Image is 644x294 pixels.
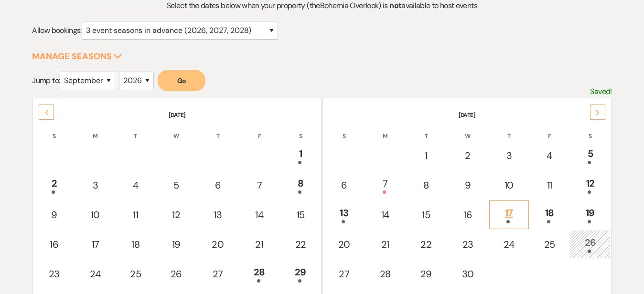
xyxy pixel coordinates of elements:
div: 24 [81,267,109,281]
div: 19 [575,206,605,223]
div: 12 [161,208,191,222]
th: M [365,120,405,140]
div: 9 [452,178,483,192]
div: 22 [411,237,441,252]
th: T [116,120,155,140]
div: 2 [39,176,69,194]
th: S [33,120,75,140]
div: 16 [452,208,483,222]
div: 5 [161,178,191,192]
div: 18 [535,206,564,223]
span: Jump to: [32,75,60,85]
div: 7 [371,176,400,194]
div: 23 [39,267,69,281]
th: T [197,120,238,140]
th: F [239,120,279,140]
th: S [570,120,610,140]
div: 7 [245,178,274,192]
div: 18 [121,237,150,252]
div: 16 [39,237,69,252]
div: 3 [494,148,524,163]
div: 10 [494,178,524,192]
th: S [280,120,321,140]
div: 27 [203,267,233,281]
div: 27 [329,267,359,281]
div: 19 [161,237,191,252]
div: 8 [286,176,315,194]
span: Allow bookings: [32,25,81,35]
div: 29 [411,267,441,281]
div: 5 [575,147,605,164]
th: F [530,120,569,140]
div: 30 [452,267,483,281]
div: 15 [286,208,315,222]
div: 2 [452,148,483,163]
strong: not [389,0,401,10]
div: 3 [81,178,109,192]
div: 11 [535,178,564,192]
th: [DATE] [323,99,611,119]
th: T [489,120,529,140]
div: 12 [575,176,605,194]
th: S [323,120,365,140]
div: 21 [371,237,400,252]
div: 28 [245,265,274,283]
div: 17 [81,237,109,252]
div: 4 [535,148,564,163]
div: 29 [286,265,315,283]
div: 8 [411,178,441,192]
th: M [75,120,115,140]
div: 11 [121,208,150,222]
div: 22 [286,237,315,252]
div: 20 [203,237,233,252]
div: 10 [81,208,109,222]
div: 25 [535,237,564,252]
div: 17 [494,206,524,223]
div: 20 [329,237,359,252]
div: 6 [329,178,359,192]
div: 4 [121,178,150,192]
div: 6 [203,178,233,192]
div: 14 [371,208,400,222]
div: 15 [411,208,441,222]
div: 24 [494,237,524,252]
p: Saved! [590,85,612,98]
div: 26 [161,267,191,281]
button: Go [158,70,205,91]
div: 13 [329,206,359,223]
th: [DATE] [33,99,321,119]
th: T [406,120,446,140]
div: 9 [39,208,69,222]
div: 14 [245,208,274,222]
div: 28 [371,267,400,281]
button: Manage Seasons [32,52,122,61]
th: W [447,120,488,140]
th: W [156,120,196,140]
div: 1 [286,147,315,164]
div: 25 [121,267,150,281]
div: 21 [245,237,274,252]
div: 23 [452,237,483,252]
div: 1 [411,148,441,163]
div: 26 [575,235,605,253]
div: 13 [203,208,233,222]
